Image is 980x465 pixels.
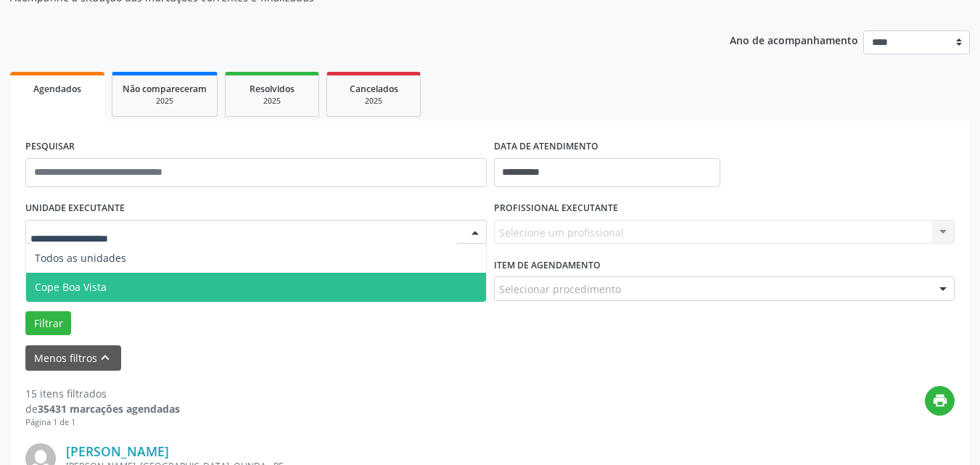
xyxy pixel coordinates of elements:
[35,251,126,265] span: Todos as unidades
[337,96,410,107] div: 2025
[350,83,398,95] span: Cancelados
[35,280,107,294] span: Cope Boa Vista
[25,311,71,336] button: Filtrar
[123,96,207,107] div: 2025
[25,386,180,401] div: 15 itens filtrados
[66,443,169,459] a: [PERSON_NAME]
[38,402,180,416] strong: 35431 marcações agendadas
[25,136,75,158] label: PESQUISAR
[932,392,948,408] i: print
[25,197,125,220] label: UNIDADE EXECUTANTE
[494,136,598,158] label: DATA DE ATENDIMENTO
[25,401,180,416] div: de
[494,197,618,220] label: PROFISSIONAL EXECUTANTE
[499,281,621,297] span: Selecionar procedimento
[33,83,81,95] span: Agendados
[250,83,295,95] span: Resolvidos
[730,30,858,49] p: Ano de acompanhamento
[25,345,121,371] button: Menos filtroskeyboard_arrow_up
[236,96,308,107] div: 2025
[97,350,113,366] i: keyboard_arrow_up
[25,416,180,429] div: Página 1 de 1
[925,386,955,416] button: print
[123,83,207,95] span: Não compareceram
[494,254,601,276] label: Item de agendamento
